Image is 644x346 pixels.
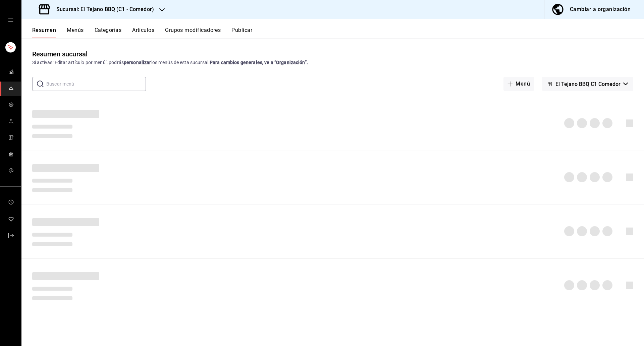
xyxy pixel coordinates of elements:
button: Resumen [32,27,56,38]
div: navigation tabs [32,27,644,38]
h3: Sucursal: El Tejano BBQ (C1 - Comedor) [51,5,154,13]
div: Si activas ‘Editar artículo por menú’, podrás los menús de esta sucursal. [32,59,633,66]
button: Grupos modificadores [165,27,221,38]
div: Resumen sucursal [32,49,88,59]
button: Publicar [231,27,252,38]
button: Artículos [132,27,154,38]
button: Menú [503,77,534,91]
button: Categorías [95,27,122,38]
input: Buscar menú [46,77,146,91]
button: Menús [67,27,84,38]
strong: personalizar [124,60,151,65]
span: El Tejano BBQ C1 Comedor [555,81,621,87]
button: open drawer [8,17,13,23]
button: El Tejano BBQ C1 Comedor [542,77,633,91]
strong: Para cambios generales, ve a “Organización”. [210,60,308,65]
div: Cambiar a organización [570,5,631,14]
